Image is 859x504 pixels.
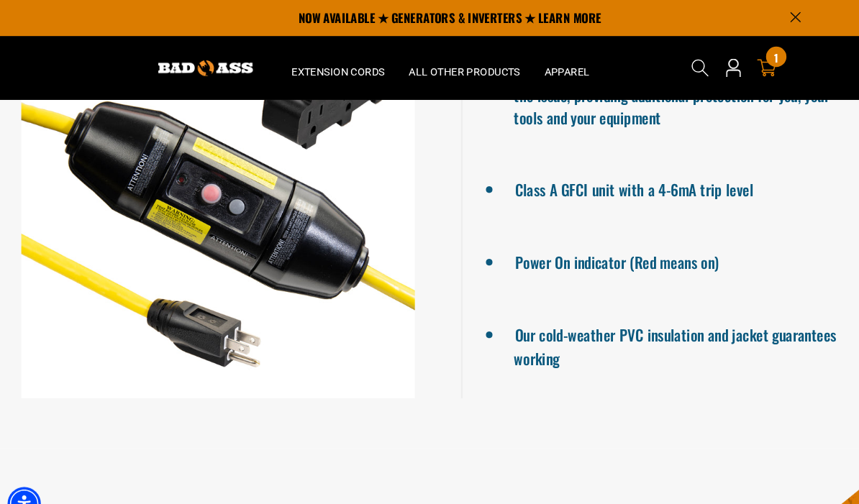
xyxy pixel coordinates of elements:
a: Open this option [688,35,711,95]
span: 1 [738,50,742,60]
summary: All Other Products [379,35,508,95]
summary: Search [656,53,679,76]
span: Apparel [519,62,563,75]
li: Our cold-weather PVC insulation and jacket guarantees working [491,304,809,352]
summary: Apparel [508,35,574,95]
div: Accessibility Menu [9,463,41,495]
summary: Extension Cords [268,35,379,95]
li: Power On indicator (Red means on) [491,235,809,261]
span: All Other Products [391,62,496,75]
span: Extension Cords [279,62,368,75]
li: Class A GFCI unit with a 4-6mA trip level [491,166,809,192]
img: Bad Ass Extension Cords [153,58,242,73]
